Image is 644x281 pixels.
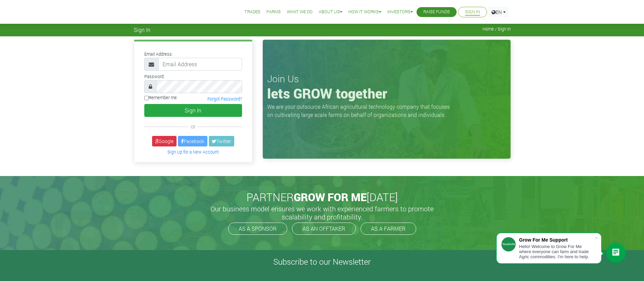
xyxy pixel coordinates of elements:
a: About Us [319,8,342,16]
a: Sign In [465,8,480,16]
a: Forgot Password? [207,96,242,102]
a: Trades [244,8,260,16]
h2: PARTNER [DATE] [136,191,508,204]
a: What We Do [287,8,313,16]
div: Hello! Welcome to Grow For Me where everyone can farm and trade Agric commodities. I'm here to help. [519,244,594,259]
div: Grow For Me Support [519,237,594,243]
h5: Our business model ensures we work with experienced farmers to promote scalability and profitabil... [203,205,441,221]
a: EN [489,7,509,17]
div: or [144,122,242,130]
span: GROW FOR ME [294,190,367,204]
a: How it Works [348,8,381,16]
h4: Subscribe to our Newsletter [8,257,636,267]
a: AS AN OFFTAKER [292,223,356,235]
span: Home / Sign In [482,27,511,32]
input: Email Address [158,58,242,71]
a: Investors [387,8,413,16]
a: AS A SPONSOR [228,223,287,235]
label: Password: [144,73,165,80]
a: Google [152,136,177,146]
h3: Join Us [267,73,506,85]
p: We are your outsource African agricultural technology company that focuses on cultivating large s... [267,103,454,119]
label: Email Address: [144,51,173,57]
a: Farms [266,8,281,16]
span: Sign In [134,27,150,33]
h1: lets GROW together [267,85,506,102]
input: Remember me [144,96,149,100]
a: Raise Funds [423,8,450,16]
a: Sign Up for a New Account [167,149,219,155]
button: Sign In [144,104,242,117]
label: Remember me [144,94,177,101]
a: AS A FARMER [361,223,416,235]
